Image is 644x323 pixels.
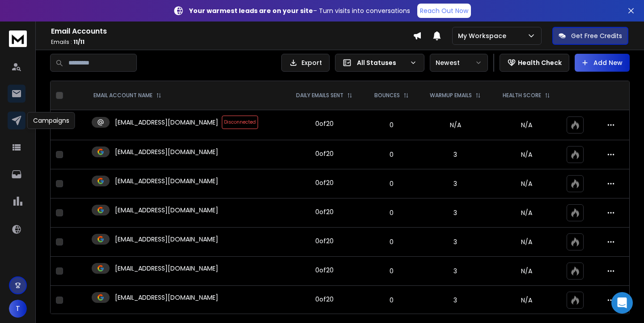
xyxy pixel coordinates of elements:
[357,58,406,67] p: All Statuses
[315,119,334,128] div: 0 of 20
[503,92,541,99] p: HEALTH SCORE
[93,92,161,99] div: EMAIL ACCOUNT NAME
[497,296,556,305] p: N/A
[115,206,218,215] p: [EMAIL_ADDRESS][DOMAIN_NAME]
[611,292,633,314] div: Open Intercom Messenger
[369,296,413,305] p: 0
[189,6,410,15] p: – Turn visits into conversations
[9,30,27,47] img: logo
[419,257,492,286] td: 3
[419,198,492,228] td: 3
[420,6,468,15] p: Reach Out Now
[9,300,27,318] button: T
[281,54,330,72] button: Export
[369,267,413,276] p: 0
[419,110,492,140] td: N/A
[51,26,413,37] h1: Email Accounts
[27,112,75,129] div: Campaigns
[419,286,492,315] td: 3
[419,228,492,257] td: 3
[417,4,471,18] a: Reach Out Now
[497,150,556,159] p: N/A
[315,295,334,304] div: 0 of 20
[497,121,556,129] p: N/A
[497,237,556,246] p: N/A
[189,6,313,15] strong: Your warmest leads are on your site
[296,92,343,99] p: DAILY EMAILS SENT
[315,149,334,158] div: 0 of 20
[500,54,569,72] button: Health Check
[115,235,218,244] p: [EMAIL_ADDRESS][DOMAIN_NAME]
[115,118,218,127] p: [EMAIL_ADDRESS][DOMAIN_NAME]
[369,237,413,246] p: 0
[419,169,492,198] td: 3
[571,31,622,40] p: Get Free Credits
[518,58,562,67] p: Health Check
[115,177,218,185] p: [EMAIL_ADDRESS][DOMAIN_NAME]
[458,31,510,40] p: My Workspace
[374,92,400,99] p: BOUNCES
[430,92,472,99] p: WARMUP EMAILS
[73,38,85,46] span: 11 / 11
[222,116,258,129] span: Disconnected
[575,54,630,72] button: Add New
[497,179,556,188] p: N/A
[315,178,334,187] div: 0 of 20
[315,207,334,216] div: 0 of 20
[315,266,334,275] div: 0 of 20
[552,27,628,45] button: Get Free Credits
[369,121,413,129] p: 0
[315,237,334,245] div: 0 of 20
[369,179,413,188] p: 0
[497,208,556,217] p: N/A
[497,267,556,276] p: N/A
[51,39,413,46] p: Emails :
[115,147,218,156] p: [EMAIL_ADDRESS][DOMAIN_NAME]
[369,150,413,159] p: 0
[430,54,488,72] button: Newest
[115,264,218,273] p: [EMAIL_ADDRESS][DOMAIN_NAME]
[115,293,218,302] p: [EMAIL_ADDRESS][DOMAIN_NAME]
[419,140,492,169] td: 3
[369,208,413,217] p: 0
